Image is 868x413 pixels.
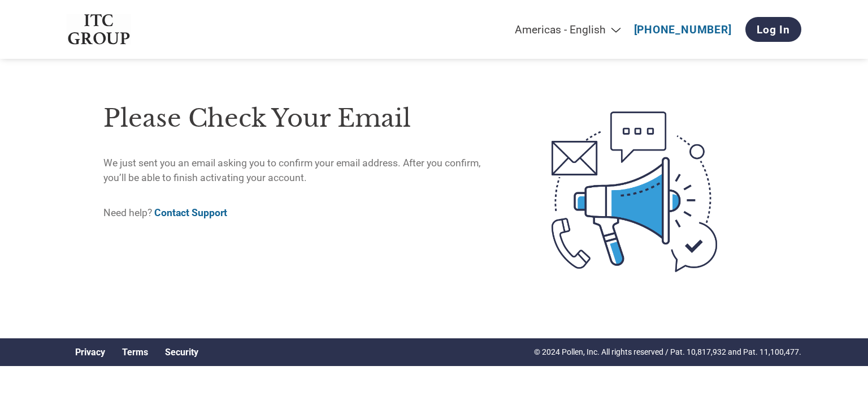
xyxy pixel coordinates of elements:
[165,347,198,358] a: Security
[103,205,504,220] p: Need help?
[103,100,504,137] h1: Please check your email
[103,156,504,186] p: We just sent you an email asking you to confirm your email address. After you confirm, you’ll be ...
[504,91,765,292] img: open-email
[634,23,732,36] a: [PHONE_NUMBER]
[534,346,801,358] p: © 2024 Pollen, Inc. All rights reserved / Pat. 10,817,932 and Pat. 11,100,477.
[745,17,801,42] a: Log In
[122,347,148,358] a: Terms
[67,14,131,45] img: ITC Group
[75,347,105,358] a: Privacy
[154,207,227,218] a: Contact Support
